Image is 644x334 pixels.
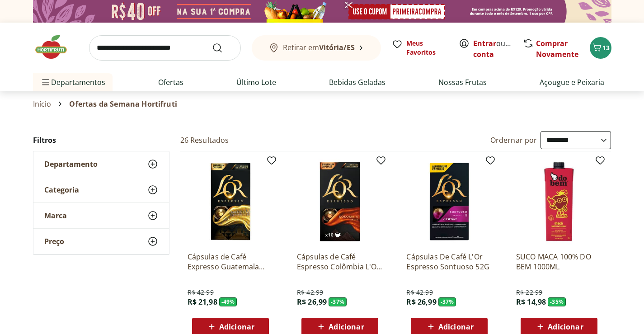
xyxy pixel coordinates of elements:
span: - 37 % [438,297,456,306]
button: Retirar emVitória/ES [252,35,381,61]
img: SUCO MACA 100% DO BEM 1000ML [516,159,602,245]
span: Preço [44,237,64,246]
a: Nossas Frutas [438,77,487,88]
span: R$ 42,99 [188,288,214,297]
span: Adicionar [438,323,474,330]
a: Início [33,100,52,108]
button: Submit Search [212,42,234,53]
span: Adicionar [219,323,254,330]
h2: 26 Resultados [180,135,229,145]
button: Preço [33,229,169,254]
span: R$ 22,99 [516,288,542,297]
span: Categoria [44,185,79,194]
a: Entrar [473,38,496,48]
span: Adicionar [548,323,583,330]
button: Marca [33,203,169,228]
a: Cápsulas De Café L'Or Espresso Sontuoso 52G [406,252,492,272]
a: Meus Favoritos [392,39,448,57]
a: Bebidas Geladas [329,77,385,88]
b: Vitória/ES [319,42,355,52]
a: Açougue e Peixaria [540,77,604,88]
input: search [89,35,241,61]
a: Cápsulas de Café Espresso Colômbia L'OR 52g [297,252,383,272]
span: - 49 % [219,297,237,306]
img: Hortifruti [33,33,78,61]
span: R$ 26,99 [406,297,436,307]
a: Ofertas [158,77,183,88]
a: Comprar Novamente [536,38,578,59]
img: Cápsulas De Café L'Or Espresso Sontuoso 52G [406,159,492,245]
span: Departamento [44,160,98,169]
span: R$ 42,99 [297,288,323,297]
span: Departamentos [40,71,105,93]
button: Departamento [33,151,169,177]
img: Cápsulas de Café Expresso Guatemala L'OR 52g [188,159,273,245]
button: Menu [40,71,51,93]
span: R$ 14,98 [516,297,546,307]
a: SUCO MACA 100% DO BEM 1000ML [516,252,602,272]
a: Cápsulas de Café Expresso Guatemala L'OR 52g [188,252,273,272]
span: 13 [602,43,610,52]
button: Categoria [33,177,169,202]
span: Adicionar [329,323,364,330]
span: Marca [44,211,67,220]
span: Ofertas da Semana Hortifruti [69,100,177,108]
span: R$ 21,98 [188,297,217,307]
a: Último Lote [236,77,276,88]
span: - 37 % [329,297,347,306]
label: Ordernar por [490,135,537,145]
span: - 35 % [548,297,566,306]
img: Cápsulas de Café Espresso Colômbia L'OR 52g [297,159,383,245]
span: R$ 26,99 [297,297,327,307]
span: Meus Favoritos [406,39,448,57]
span: R$ 42,99 [406,288,432,297]
a: Criar conta [473,38,523,59]
button: Carrinho [590,37,611,59]
h2: Filtros [33,131,169,149]
span: ou [473,38,513,60]
span: Retirar em [283,43,355,52]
